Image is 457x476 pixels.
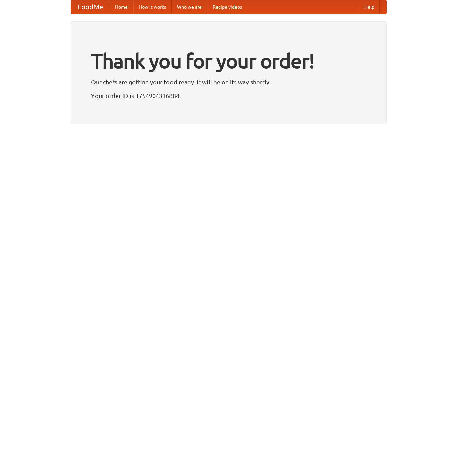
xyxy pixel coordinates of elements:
a: Help [359,0,380,14]
p: Our chefs are getting your food ready. It will be on its way shortly. [91,77,366,87]
a: FoodMe [71,0,110,14]
a: How it works [133,0,172,14]
a: Home [110,0,133,14]
h1: Thank you for your order! [91,45,366,77]
p: Your order ID is 1754904316884. [91,90,366,101]
a: Recipe videos [207,0,247,14]
a: Who we are [172,0,207,14]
